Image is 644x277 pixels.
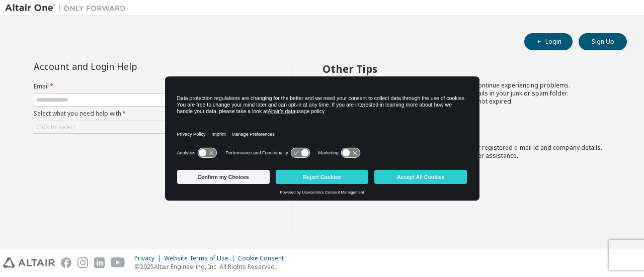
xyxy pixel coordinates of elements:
[34,62,217,70] div: Account and Login Help
[36,123,75,131] div: Click to select
[34,82,263,90] label: Email
[34,121,263,133] div: Click to select
[61,257,71,268] img: facebook.svg
[5,3,131,13] img: Altair One
[94,257,105,268] img: linkedin.svg
[77,257,88,268] img: instagram.svg
[111,257,125,268] img: youtube.svg
[134,262,290,271] p: © 2025 Altair Engineering, Inc. All Rights Reserved.
[238,254,290,262] div: Cookie Consent
[524,33,573,50] button: Login
[34,110,263,118] label: Select what you need help with
[579,33,627,50] button: Sign Up
[164,254,238,262] div: Website Terms of Use
[3,257,55,268] img: altair_logo.svg
[323,62,609,75] h2: Other Tips
[134,254,164,262] div: Privacy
